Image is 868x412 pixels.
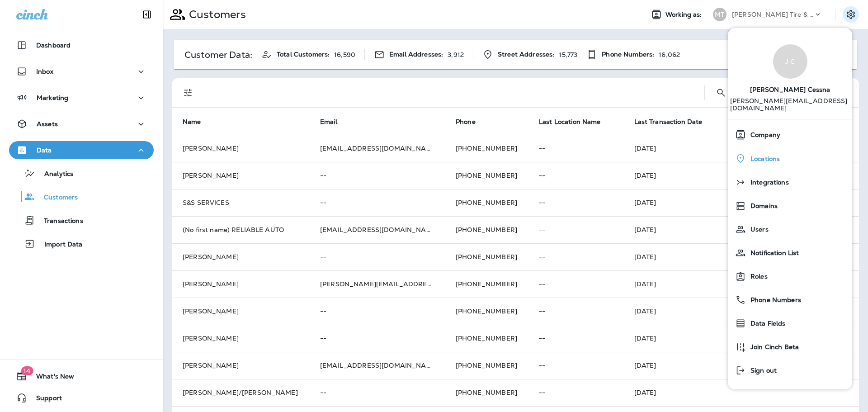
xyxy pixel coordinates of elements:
[37,94,68,101] p: Marketing
[9,62,154,81] button: Inbox
[623,135,859,162] td: [DATE]
[37,120,58,128] p: Assets
[27,394,62,405] span: Support
[185,8,246,21] p: Customers
[728,147,852,170] button: Locations
[445,352,528,379] td: [PHONE_NUMBER]
[448,51,464,58] p: 3,912
[37,147,52,154] p: Data
[746,343,799,351] span: Join Cinch Beta
[773,44,807,79] div: J C
[134,5,160,24] button: Collapse Sidebar
[172,243,309,270] td: [PERSON_NAME]
[27,373,74,384] span: What's New
[602,51,654,58] span: Phone Numbers:
[731,291,849,309] a: Phone Numbers
[9,141,154,159] button: Data
[539,389,613,396] p: --
[498,51,554,58] span: Street Addresses:
[750,79,830,97] span: [PERSON_NAME] Cessna
[665,11,704,19] span: Working as:
[728,265,852,288] button: Roles
[746,367,777,374] span: Sign out
[445,189,528,216] td: [PHONE_NUMBER]
[728,218,852,241] button: Users
[623,162,859,189] td: [DATE]
[172,379,309,406] td: [PERSON_NAME]/[PERSON_NAME]
[623,379,859,406] td: [DATE]
[35,217,83,226] p: Transactions
[731,314,849,332] a: Data Fields
[539,335,613,342] p: --
[731,149,849,168] a: Locations
[445,379,528,406] td: [PHONE_NUMBER]
[623,352,859,379] td: [DATE]
[320,199,434,206] p: --
[277,51,330,58] span: Total Customers:
[659,51,680,58] p: 16,062
[539,199,613,206] p: --
[539,308,613,315] p: --
[728,241,852,265] button: Notification List
[712,84,730,102] button: Search Customers
[456,118,476,126] span: Phone
[445,270,528,298] td: [PHONE_NUMBER]
[320,118,337,126] span: Email
[309,135,445,162] td: [EMAIL_ADDRESS][DOMAIN_NAME]
[36,68,53,75] p: Inbox
[843,6,859,23] button: Settings
[320,118,349,126] span: Email
[445,135,528,162] td: [PHONE_NUMBER]
[539,118,601,126] span: Last Location Name
[623,325,859,352] td: [DATE]
[634,118,703,126] span: Last Transaction Date
[623,189,859,216] td: [DATE]
[730,97,850,119] p: [PERSON_NAME][EMAIL_ADDRESS][DOMAIN_NAME]
[183,118,213,126] span: Name
[539,362,613,369] p: --
[746,249,799,257] span: Notification List
[9,367,154,385] button: 14What's New
[9,389,154,407] button: Support
[746,320,786,327] span: Data Fields
[728,194,852,218] button: Domains
[172,325,309,352] td: [PERSON_NAME]
[320,253,434,260] p: --
[172,135,309,162] td: [PERSON_NAME]
[9,36,154,54] button: Dashboard
[172,189,309,216] td: S&S SERVICES
[9,164,154,183] button: Analytics
[731,197,849,215] a: Domains
[309,216,445,243] td: [EMAIL_ADDRESS][DOMAIN_NAME]
[35,241,83,249] p: Import Data
[728,335,852,359] button: Join Cinch Beta
[731,220,849,238] a: Users
[728,359,852,382] button: Sign out
[172,162,309,189] td: [PERSON_NAME]
[445,325,528,352] td: [PHONE_NUMBER]
[713,8,726,21] div: MT
[623,270,859,298] td: [DATE]
[172,216,309,243] td: (No first name) RELIABLE AUTO
[184,51,252,58] p: Customer Data:
[320,308,434,315] p: --
[539,253,613,260] p: --
[35,194,78,202] p: Customers
[320,172,434,179] p: --
[334,51,355,58] p: 16,590
[172,298,309,325] td: [PERSON_NAME]
[9,115,154,133] button: Assets
[731,126,849,144] a: Company
[172,270,309,298] td: [PERSON_NAME]
[746,155,780,163] span: Locations
[320,389,434,396] p: --
[320,335,434,342] p: --
[728,123,852,147] button: Company
[746,202,778,210] span: Domains
[731,267,849,285] a: Roles
[539,145,613,152] p: --
[9,211,154,230] button: Transactions
[9,234,154,253] button: Import Data
[445,298,528,325] td: [PHONE_NUMBER]
[746,131,780,139] span: Company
